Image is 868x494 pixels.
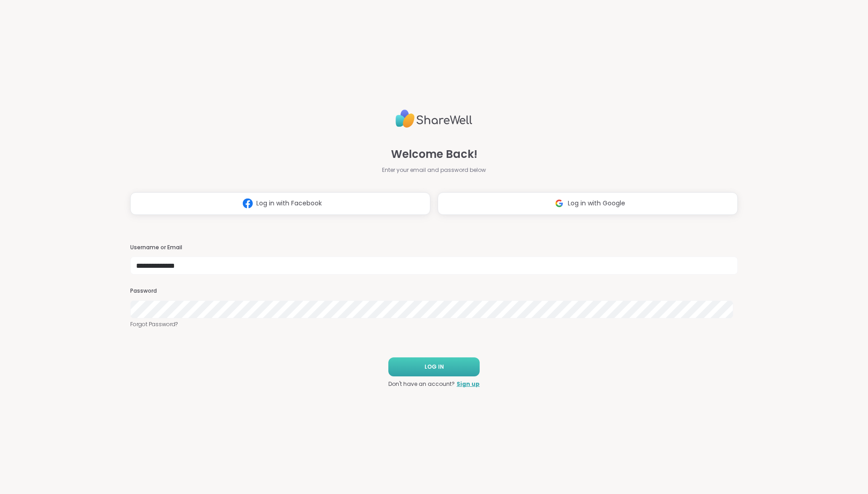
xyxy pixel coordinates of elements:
img: ShareWell Logomark [551,195,568,212]
span: Don't have an account? [388,380,455,388]
img: ShareWell Logo [396,106,472,132]
span: Log in with Google [568,199,625,208]
h3: Password [130,287,738,295]
h3: Username or Email [130,244,738,252]
a: Sign up [457,380,480,388]
button: Log in with Google [438,192,738,215]
button: LOG IN [388,357,480,376]
button: Log in with Facebook [130,192,430,215]
span: Welcome Back! [391,146,477,162]
span: Enter your email and password below [382,166,486,174]
span: Log in with Facebook [256,199,322,208]
span: LOG IN [425,363,444,371]
a: Forgot Password? [130,320,738,328]
img: ShareWell Logomark [239,195,256,212]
